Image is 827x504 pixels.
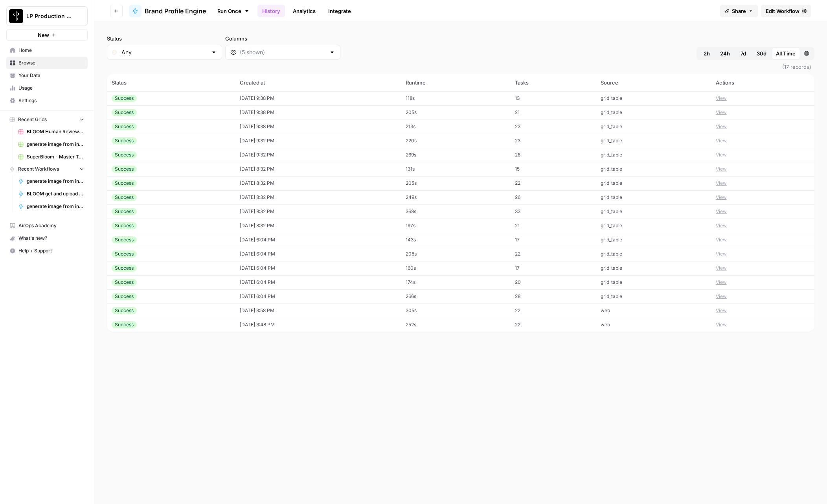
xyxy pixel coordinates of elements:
[112,279,137,286] div: Success
[596,74,711,91] th: Source
[112,293,137,300] div: Success
[235,162,401,176] td: [DATE] 8:32 PM
[716,180,727,187] button: View
[18,97,84,104] span: Settings
[510,105,596,120] td: 21
[401,105,510,120] td: 205s
[121,48,208,56] input: Any
[596,318,711,332] td: web
[7,232,87,244] div: What's new?
[766,7,799,15] span: Edit Workflow
[112,194,137,201] div: Success
[112,166,137,173] div: Success
[18,47,84,54] span: Home
[596,219,711,233] td: grid_table
[235,176,401,190] td: [DATE] 8:32 PM
[112,123,137,130] div: Success
[15,138,88,151] a: generate image from input image (copyright tests) duplicate Grid
[235,91,401,105] td: [DATE] 9:38 PM
[235,105,401,120] td: [DATE] 9:38 PM
[510,74,596,91] th: Tasks
[510,91,596,105] td: 13
[716,208,727,215] button: View
[112,95,137,102] div: Success
[752,47,771,60] button: 30d
[240,48,326,56] input: (5 shown)
[235,204,401,219] td: [DATE] 8:32 PM
[596,162,711,176] td: grid_table
[510,289,596,304] td: 28
[6,163,88,175] button: Recent Workflows
[6,69,88,82] a: Your Data
[18,59,84,66] span: Browse
[235,74,401,91] th: Created at
[596,148,711,162] td: grid_table
[235,134,401,148] td: [DATE] 9:32 PM
[112,222,137,229] div: Success
[596,120,711,134] td: grid_table
[510,318,596,332] td: 22
[6,114,88,125] button: Recent Grids
[401,120,510,134] td: 213s
[235,275,401,289] td: [DATE] 6:04 PM
[401,233,510,247] td: 143s
[716,222,727,229] button: View
[235,233,401,247] td: [DATE] 6:04 PM
[27,190,84,197] span: BLOOM get and upload media
[15,151,88,163] a: SuperBloom - Master Topic List
[716,279,727,286] button: View
[112,265,137,272] div: Success
[401,176,510,190] td: 205s
[26,12,74,20] span: LP Production Workloads
[18,85,84,92] span: Usage
[510,134,596,148] td: 23
[716,265,727,272] button: View
[510,204,596,219] td: 33
[716,236,727,243] button: View
[27,128,84,135] span: BLOOM Human Review (ver2)
[6,219,88,232] a: AirOps Academy
[510,148,596,162] td: 28
[715,47,735,60] button: 24h
[6,94,88,107] a: Settings
[6,232,88,245] button: What's new?
[704,50,710,57] span: 2h
[698,47,715,60] button: 2h
[401,190,510,204] td: 249s
[257,5,285,17] a: History
[112,151,137,158] div: Success
[401,162,510,176] td: 131s
[145,6,206,16] span: Brand Profile Engine
[27,203,84,210] span: generate image from input image (copyright tests)
[401,289,510,304] td: 266s
[235,247,401,261] td: [DATE] 6:04 PM
[112,250,137,258] div: Success
[510,190,596,204] td: 26
[6,44,88,57] a: Home
[112,236,137,243] div: Success
[6,245,88,257] button: Help + Support
[15,200,88,213] a: generate image from input image (copyright tests)
[401,304,510,318] td: 305s
[776,50,796,57] span: All Time
[235,261,401,275] td: [DATE] 6:04 PM
[129,5,206,17] a: Brand Profile Engine
[235,318,401,332] td: [DATE] 3:48 PM
[720,50,730,57] span: 24h
[510,176,596,190] td: 22
[510,120,596,134] td: 23
[235,148,401,162] td: [DATE] 9:32 PM
[401,318,510,332] td: 252s
[235,304,401,318] td: [DATE] 3:58 PM
[596,247,711,261] td: grid_table
[757,50,766,57] span: 30d
[401,219,510,233] td: 197s
[18,72,84,79] span: Your Data
[735,47,752,60] button: 7d
[15,188,88,200] a: BLOOM get and upload media
[107,60,814,74] span: (17 records)
[596,204,711,219] td: grid_table
[596,176,711,190] td: grid_table
[510,261,596,275] td: 17
[112,321,137,328] div: Success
